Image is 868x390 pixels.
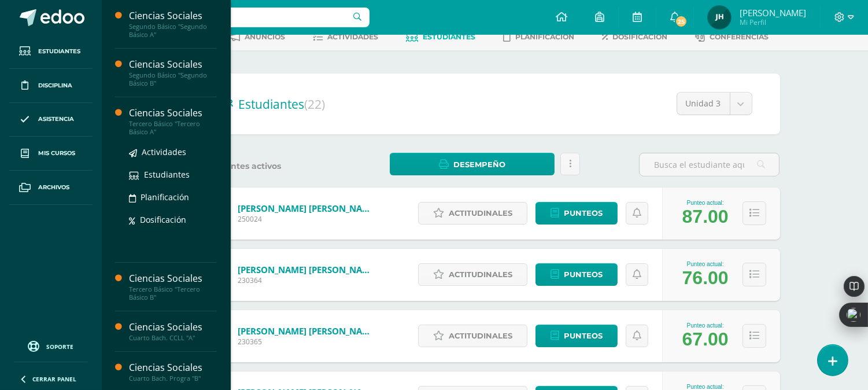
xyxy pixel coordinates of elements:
[129,106,217,120] div: Ciencias Sociales
[313,28,378,46] a: Actividades
[503,28,574,46] a: Planificación
[245,32,285,41] span: Anuncios
[418,263,527,286] a: Actitudinales
[129,168,217,181] a: Estudiantes
[564,264,603,285] span: Punteos
[129,23,217,39] div: Segundo Básico "Segundo Básico A"
[682,206,729,227] div: 87.00
[38,81,72,90] span: Disciplina
[238,275,376,285] span: 230364
[449,203,512,224] span: Actitudinales
[708,6,731,29] img: 8f6081552c2c2e82198f93275e96240a.png
[38,47,80,56] span: Estudiantes
[129,71,217,87] div: Segundo Básico "Segundo Básico B"
[14,338,88,354] a: Soporte
[740,7,806,19] span: [PERSON_NAME]
[418,325,527,347] a: Actitudinales
[238,337,376,347] span: 230365
[129,58,217,87] a: Ciencias SocialesSegundo Básico "Segundo Básico B"
[142,146,186,157] span: Actividades
[640,153,779,176] input: Busca el estudiante aquí...
[564,203,603,224] span: Punteos
[390,153,555,175] a: Desempeño
[682,261,729,267] div: Punteo actual:
[418,202,527,225] a: Actitudinales
[238,264,376,275] a: [PERSON_NAME] [PERSON_NAME]
[305,96,326,112] span: (22)
[327,32,378,41] span: Actividades
[140,214,186,225] span: Dosificación
[129,58,217,71] div: Ciencias Sociales
[238,214,376,224] span: 250024
[129,321,217,342] a: Ciencias SocialesCuarto Bach. CCLL "A"
[129,272,217,301] a: Ciencias SocialesTercero Básico "Tercero Básico B"
[129,190,217,204] a: Planificación
[129,213,217,226] a: Dosificación
[9,137,93,171] a: Mis cursos
[686,93,721,115] span: Unidad 3
[141,192,189,203] span: Planificación
[564,325,603,347] span: Punteos
[695,28,769,46] a: Conferencias
[449,264,512,285] span: Actitudinales
[535,263,618,286] a: Punteos
[238,203,376,214] a: [PERSON_NAME] [PERSON_NAME]
[229,28,285,46] a: Anuncios
[682,200,729,206] div: Punteo actual:
[9,171,93,205] a: Archivos
[129,361,217,374] div: Ciencias Sociales
[515,32,574,41] span: Planificación
[129,272,217,285] div: Ciencias Sociales
[129,120,217,136] div: Tercero Básico "Tercero Básico A"
[453,154,505,175] span: Desempeño
[682,267,729,289] div: 76.00
[129,285,217,301] div: Tercero Básico "Tercero Básico B"
[129,9,217,39] a: Ciencias SocialesSegundo Básico "Segundo Básico A"
[109,8,370,27] input: Busca un usuario...
[682,329,729,350] div: 67.00
[406,28,475,46] a: Estudiantes
[682,322,729,329] div: Punteo actual:
[38,183,69,192] span: Archivos
[423,32,475,41] span: Estudiantes
[675,15,688,28] span: 25
[190,161,331,172] label: Estudiantes activos
[535,325,618,347] a: Punteos
[9,103,93,137] a: Asistencia
[9,35,93,69] a: Estudiantes
[144,169,190,180] span: Estudiantes
[47,343,74,351] span: Soporte
[602,28,667,46] a: Dosificación
[32,375,76,383] span: Cerrar panel
[238,325,376,337] a: [PERSON_NAME] [PERSON_NAME]
[129,334,217,342] div: Cuarto Bach. CCLL "A"
[449,325,512,347] span: Actitudinales
[129,106,217,136] a: Ciencias SocialesTercero Básico "Tercero Básico A"
[129,9,217,23] div: Ciencias Sociales
[9,69,93,103] a: Disciplina
[129,374,217,382] div: Cuarto Bach. Progra "B"
[740,17,806,27] span: Mi Perfil
[710,32,769,41] span: Conferencias
[129,361,217,382] a: Ciencias SocialesCuarto Bach. Progra "B"
[38,149,75,158] span: Mis cursos
[239,96,326,112] span: Estudiantes
[535,202,618,225] a: Punteos
[612,32,667,41] span: Dosificación
[129,321,217,334] div: Ciencias Sociales
[682,384,729,390] div: Punteo actual:
[677,93,752,115] a: Unidad 3
[38,115,74,124] span: Asistencia
[129,145,217,159] a: Actividades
